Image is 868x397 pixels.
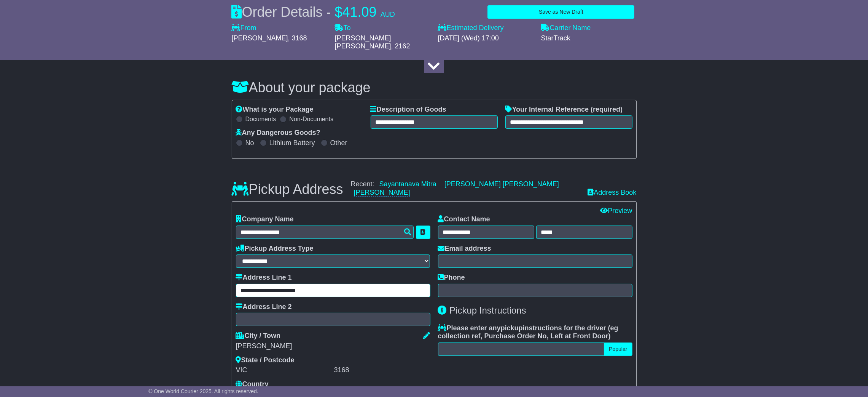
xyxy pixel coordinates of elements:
div: VIC [236,366,332,375]
span: pickup [501,324,523,332]
label: Email address [438,245,491,253]
a: [PERSON_NAME] [354,189,410,197]
label: Other [330,139,347,147]
div: [DATE] (Wed) 17:00 [438,34,534,43]
label: No [245,139,254,147]
label: Estimated Delivery [438,24,534,32]
label: Documents [245,115,276,123]
span: AUD [381,11,395,18]
label: Phone [438,274,465,282]
button: Save as New Draft [487,5,634,19]
label: From [232,24,256,32]
label: Address Line 2 [236,303,292,311]
label: Description of Goods [371,106,446,114]
label: Please enter any instructions for the driver ( ) [438,324,632,341]
span: $ [335,4,342,20]
div: Recent: [351,180,580,197]
div: Order Details - [232,4,395,20]
label: Any Dangerous Goods? [236,129,320,137]
label: Address Line 1 [236,274,292,282]
div: [PERSON_NAME] [236,342,430,351]
a: [PERSON_NAME] [PERSON_NAME] [444,180,559,188]
label: City / Town [236,332,281,340]
label: Lithium Battery [269,139,315,147]
label: What is your Package [236,106,314,114]
label: Company Name [236,215,294,224]
span: [PERSON_NAME] [PERSON_NAME] [335,34,391,50]
label: Contact Name [438,215,490,224]
span: 41.09 [342,4,377,20]
div: StarTrack [541,34,637,43]
span: eg collection ref, Purchase Order No, Left at Front Door [438,324,618,340]
h3: About your package [232,80,637,95]
span: © One World Courier 2025. All rights reserved. [148,388,258,394]
span: , 3168 [288,34,307,42]
h3: Pickup Address [232,182,343,197]
span: [PERSON_NAME] [232,34,288,42]
span: , 2162 [391,42,410,50]
label: State / Postcode [236,356,295,365]
div: 3168 [334,366,430,375]
a: Sayantanava Mitra [379,180,436,188]
label: Non-Documents [289,115,333,123]
label: Pickup Address Type [236,245,314,253]
label: Your Internal Reference (required) [505,106,623,114]
a: Address Book [588,189,636,197]
span: Pickup Instructions [449,305,526,315]
label: Carrier Name [541,24,591,32]
label: To [335,24,351,32]
a: Preview [600,207,632,215]
label: Country [236,380,269,389]
button: Popular [604,343,632,356]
